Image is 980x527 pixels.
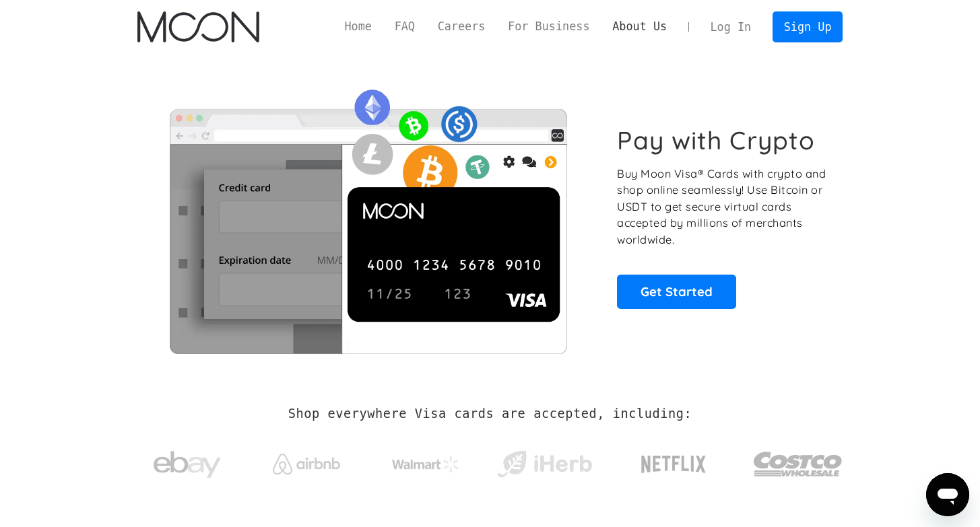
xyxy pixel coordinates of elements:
a: Costco [753,425,843,496]
img: iHerb [494,447,595,482]
a: home [137,11,259,42]
a: FAQ [383,18,426,35]
iframe: Button to launch messaging window [926,473,969,516]
img: Moon Logo [137,11,259,42]
img: Airbnb [273,454,340,475]
a: Home [333,18,383,35]
h1: Pay with Crypto [617,125,815,155]
img: Walmart [392,456,459,472]
a: Netflix [614,434,734,488]
a: ebay [137,430,238,493]
a: For Business [496,18,601,35]
p: Buy Moon Visa® Cards with crypto and shop online seamlessly! Use Bitcoin or USDT to get secure vi... [617,166,828,248]
img: Netflix [640,448,707,481]
img: Moon Cards let you spend your crypto anywhere Visa is accepted. [137,80,599,353]
a: Get Started [617,275,736,308]
a: Careers [426,18,496,35]
a: Log In [699,12,762,42]
a: iHerb [494,433,595,489]
img: ebay [154,444,221,486]
a: Airbnb [256,440,356,481]
img: Costco [753,439,843,489]
a: Sign Up [773,11,843,42]
h2: Shop everywhere Visa cards are accepted, including: [288,407,692,421]
a: Walmart [375,443,476,479]
a: About Us [601,18,678,35]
